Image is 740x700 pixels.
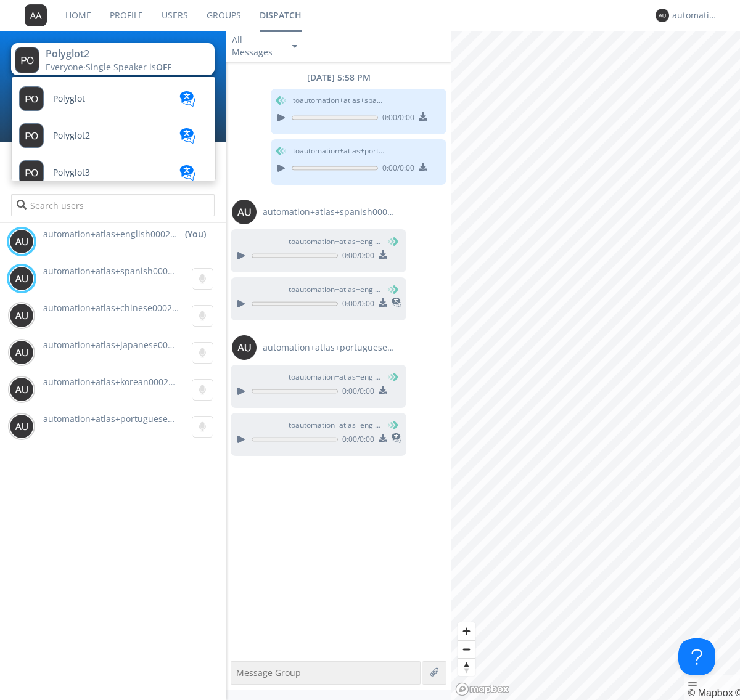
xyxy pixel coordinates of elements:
input: Search users [11,194,214,216]
img: 373638.png [9,340,34,365]
img: 373638.png [9,414,34,439]
span: automation+atlas+chinese0002+org2 [43,302,195,314]
img: 373638.png [9,377,34,402]
button: Zoom in [458,622,475,640]
div: Polyglot2 [46,47,184,61]
div: automation+atlas+english0002+org2 [672,9,718,22]
span: Reset bearing to north [458,659,475,676]
div: Everyone · [46,61,184,73]
span: automation+atlas+spanish0002+org2 [43,265,196,277]
img: translated-message [392,433,401,443]
span: Polyglot3 [53,168,90,177]
span: Polyglot2 [53,131,90,140]
span: 0:00 / 0:00 [338,298,374,312]
img: 373638.png [9,266,34,291]
span: 0:00 / 0:00 [378,163,414,176]
img: download media button [379,298,387,307]
img: 373638.png [15,47,39,73]
span: 0:00 / 0:00 [338,434,374,447]
img: 373638.png [9,303,34,328]
span: to automation+atlas+english0002+org2 [289,236,381,247]
img: download media button [379,250,387,259]
img: 373638.png [232,200,257,224]
img: translation-blue.svg [178,165,197,181]
span: to automation+atlas+portuguese0002+org2 [293,145,385,157]
span: This is a translated message [392,431,401,447]
img: download media button [379,434,387,442]
img: caret-down-sm.svg [292,45,297,48]
span: automation+atlas+korean0002+org2 [43,376,192,388]
span: 0:00 / 0:00 [338,250,374,264]
span: to automation+atlas+english0002+org2 [289,420,381,431]
a: Mapbox [688,688,733,698]
img: 373638.png [9,229,34,254]
img: 373638.png [656,9,669,22]
img: translation-blue.svg [178,128,197,144]
span: to automation+atlas+english0002+org2 [289,372,381,383]
div: All Messages [232,34,281,59]
span: automation+atlas+japanese0002+org2 [43,339,201,351]
button: Reset bearing to north [458,658,475,676]
img: 373638.png [25,4,47,26]
span: Polyglot [53,94,85,104]
span: This is a translated message [392,296,401,312]
img: translation-blue.svg [178,91,197,107]
div: (You) [185,228,206,240]
img: download media button [379,386,387,394]
span: Single Speaker is [86,61,171,73]
span: automation+atlas+portuguese0002+org2 [263,341,398,354]
span: to automation+atlas+english0002+org2 [289,284,381,295]
span: 0:00 / 0:00 [378,112,414,126]
a: Mapbox logo [455,682,509,696]
button: Polyglot2Everyone·Single Speaker isOFF [11,43,214,75]
span: to automation+atlas+spanish0002+org2 [293,95,385,106]
span: 0:00 / 0:00 [338,386,374,399]
iframe: Toggle Customer Support [678,638,715,675]
span: OFF [156,61,171,73]
span: Zoom out [458,641,475,658]
button: Toggle attribution [688,682,697,686]
span: automation+atlas+portuguese0002+org2 [43,413,211,425]
span: automation+atlas+spanish0002+org2 [263,206,398,218]
ul: Polyglot2Everyone·Single Speaker isOFF [11,76,216,181]
img: translated-message [392,298,401,307]
button: Zoom out [458,640,475,658]
img: download media button [419,163,427,171]
img: 373638.png [232,335,257,360]
div: [DATE] 5:58 PM [226,71,451,84]
span: automation+atlas+english0002+org2 [43,228,179,240]
img: download media button [419,112,427,121]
